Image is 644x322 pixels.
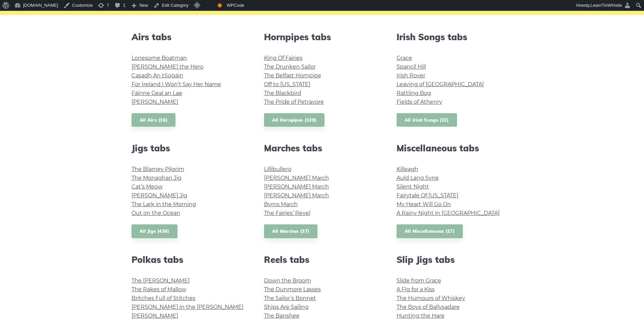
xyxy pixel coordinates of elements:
a: The Pride of Petravore [264,99,324,105]
a: All Irish Songs (32) [397,113,457,127]
a: Fields of Athenry [397,99,442,105]
a: The Fairies’ Revel [264,210,310,216]
a: For Ireland I Won’t Say Her Name [132,81,221,88]
a: [PERSON_NAME] Jig [132,192,187,199]
h2: Reels tabs [264,254,380,265]
a: Hunting the Hare [397,313,445,319]
a: Ships Are Sailing [264,304,309,310]
a: [PERSON_NAME] March [264,175,329,181]
a: The Lark in the Morning [132,201,196,207]
a: Lonesome Boatman [132,55,187,61]
a: King Of Fairies [264,55,303,61]
a: Fairytale Of [US_STATE] [397,192,458,199]
h2: Hornpipes tabs [264,32,380,42]
a: The Banshee [264,313,300,319]
a: Irish Rover [397,72,425,79]
h2: Miscellaneous tabs [397,143,513,153]
a: The [PERSON_NAME] [132,277,190,284]
a: Rattling Bog [397,90,431,96]
a: The Humours of Whiskey [397,295,465,301]
a: All Hornpipes (139) [264,113,325,127]
a: [PERSON_NAME] March [264,183,329,190]
a: Silent Night [397,183,429,190]
a: Off to [US_STATE] [264,81,310,88]
a: The Blarney Pilgrim [132,166,184,172]
a: Cat’s Meow [132,183,163,190]
a: The Sailor’s Bonnet [264,295,316,301]
a: Lillibullero [264,166,291,172]
a: [PERSON_NAME] [132,99,178,105]
a: All Miscellaneous (17) [397,224,463,238]
a: Spancil Hill [397,64,426,70]
a: Grace [397,55,412,61]
a: Fáinne Geal an Lae [132,90,182,96]
span: LearnTinWhistle [591,3,622,8]
a: The Blackbird [264,90,301,96]
a: [PERSON_NAME] [132,313,178,319]
a: A Fig for a Kiss [397,286,435,293]
a: Auld Lang Syne [397,175,439,181]
h2: Marches tabs [264,143,380,153]
a: The Dunmore Lasses [264,286,321,293]
a: Byrns March [264,201,298,207]
a: [PERSON_NAME] the Hero [132,64,204,70]
a: Casadh An tSúgáin [132,72,183,79]
a: The Belfast Hornpipe [264,72,321,79]
a: Slide from Grace [397,277,441,284]
a: All Airs (36) [132,113,176,127]
h2: Slip Jigs tabs [397,254,513,265]
h2: Jigs tabs [132,143,248,153]
a: Out on the Ocean [132,210,180,216]
h2: Airs tabs [132,32,248,42]
a: All Jigs (436) [132,224,177,238]
a: All Marches (37) [264,224,318,238]
a: The Rakes of Mallow [132,286,186,293]
h2: Irish Songs tabs [397,32,513,42]
a: The Boys of Ballysadare [397,304,460,310]
a: The Drunken Sailor [264,64,316,70]
h2: Polkas tabs [132,254,248,265]
div: OK [218,3,222,7]
a: My Heart Will Go On [397,201,451,207]
a: [PERSON_NAME] in the [PERSON_NAME] [132,304,243,310]
a: Killeagh [397,166,418,172]
a: Down the Broom [264,277,311,284]
a: [PERSON_NAME] March [264,192,329,199]
a: A Rainy Night in [GEOGRAPHIC_DATA] [397,210,500,216]
a: The Monaghan Jig [132,175,182,181]
a: Leaving of [GEOGRAPHIC_DATA] [397,81,484,88]
a: Britches Full of Stitches [132,295,195,301]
